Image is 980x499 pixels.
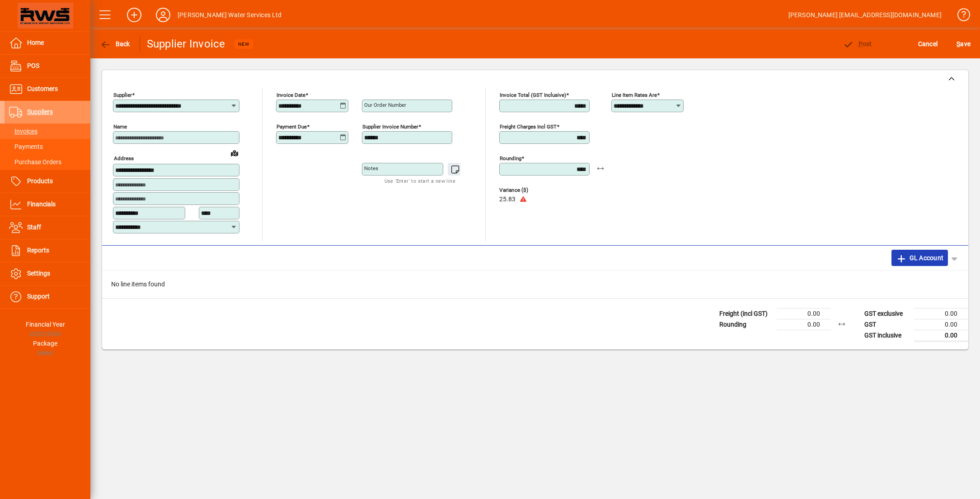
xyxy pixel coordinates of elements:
[9,128,38,135] span: Invoices
[27,39,44,46] span: Home
[500,124,557,130] mat-label: Freight charges incl GST
[5,154,90,170] a: Purchase Orders
[113,124,127,130] mat-label: Name
[5,55,90,77] a: POS
[843,40,872,48] span: ost
[102,271,968,298] div: No line items found
[26,321,65,328] span: Financial Year
[5,285,90,308] a: Support
[891,250,948,266] button: GL Account
[788,8,942,22] div: [PERSON_NAME] [EMAIL_ADDRESS][DOMAIN_NAME]
[178,8,282,22] div: [PERSON_NAME] Water Services Ltd
[113,92,132,98] mat-label: Supplier
[840,36,874,52] button: Post
[957,37,971,51] span: ave
[860,308,914,319] td: GST exclusive
[27,177,53,185] span: Products
[914,319,968,330] td: 0.00
[5,239,90,262] a: Reports
[362,124,418,130] mat-label: Supplier invoice number
[5,193,90,216] a: Financials
[27,223,41,231] span: Staff
[715,308,777,319] td: Freight (incl GST)
[916,36,940,52] button: Cancel
[954,36,973,52] button: Save
[120,7,149,23] button: Add
[914,308,968,319] td: 0.00
[277,124,307,130] mat-label: Payment due
[896,251,943,265] span: GL Account
[5,124,90,139] a: Invoices
[499,187,553,193] span: Variance ($)
[715,319,777,330] td: Rounding
[860,330,914,341] td: GST inclusive
[277,92,305,98] mat-label: Invoice date
[364,165,378,171] mat-label: Notes
[951,2,969,31] a: Knowledge Base
[777,308,831,319] td: 0.00
[27,108,53,115] span: Suppliers
[777,319,831,330] td: 0.00
[858,40,863,48] span: P
[500,92,566,98] mat-label: Invoice Total (GST inclusive)
[364,102,406,108] mat-label: Our order number
[227,146,242,160] a: View on map
[27,270,50,277] span: Settings
[98,36,132,52] button: Back
[5,139,90,154] a: Payments
[5,78,90,100] a: Customers
[5,32,90,54] a: Home
[147,37,225,51] div: Supplier Invoice
[612,92,657,98] mat-label: Line item rates are
[238,41,249,47] span: NEW
[149,7,178,23] button: Profile
[5,262,90,285] a: Settings
[860,319,914,330] td: GST
[27,293,50,300] span: Support
[5,216,90,239] a: Staff
[5,170,90,193] a: Products
[27,85,58,92] span: Customers
[90,36,140,52] app-page-header-button: Back
[384,176,455,186] mat-hint: Use 'Enter' to start a new line
[918,37,938,51] span: Cancel
[9,158,61,166] span: Purchase Orders
[33,340,57,347] span: Package
[499,196,516,203] span: 25.83
[27,200,56,208] span: Financials
[500,155,521,162] mat-label: Rounding
[100,40,130,48] span: Back
[27,62,39,69] span: POS
[957,40,960,48] span: S
[914,330,968,341] td: 0.00
[9,143,43,150] span: Payments
[27,247,49,254] span: Reports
